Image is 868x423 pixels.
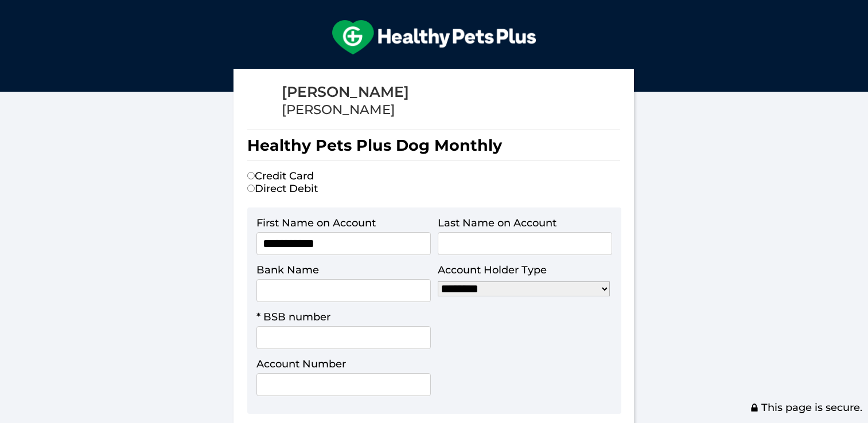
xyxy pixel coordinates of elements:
[247,185,255,192] input: Direct Debit
[282,101,409,118] div: [PERSON_NAME]
[256,264,319,276] label: Bank Name
[750,401,862,414] span: This page is secure.
[438,264,547,276] label: Account Holder Type
[256,217,376,229] label: First Name on Account
[256,358,346,370] label: Account Number
[247,182,318,195] label: Direct Debit
[438,217,556,229] label: Last Name on Account
[247,172,255,179] input: Credit Card
[282,83,409,101] div: [PERSON_NAME]
[247,130,620,161] h1: Healthy Pets Plus Dog Monthly
[256,311,330,323] label: * BSB number
[247,170,314,182] label: Credit Card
